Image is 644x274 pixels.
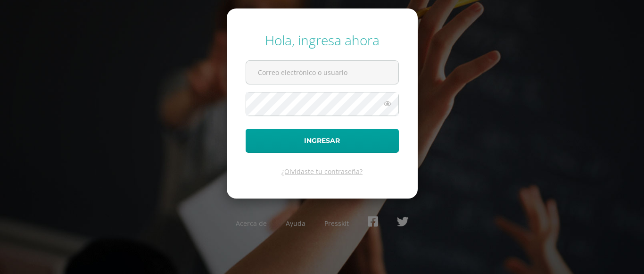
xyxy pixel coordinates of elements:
button: Ingresar [246,129,399,153]
a: ¿Olvidaste tu contraseña? [281,167,363,176]
a: Ayuda [286,219,305,228]
input: Correo electrónico o usuario [246,61,398,84]
a: Presskit [324,219,349,228]
div: Hola, ingresa ahora [246,31,399,49]
a: Acerca de [236,219,267,228]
